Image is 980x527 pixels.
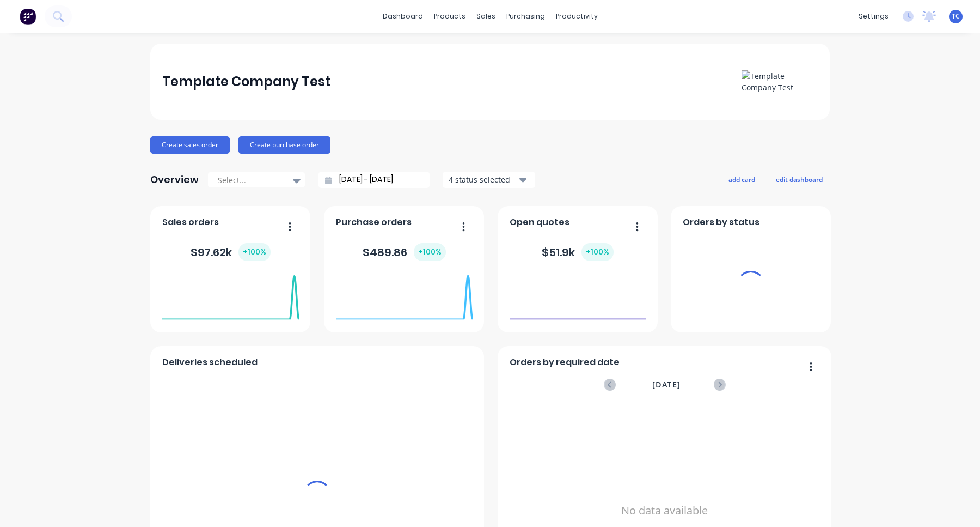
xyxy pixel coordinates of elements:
div: $ 97.62k [191,243,271,261]
span: Deliveries scheduled [162,356,258,369]
span: Sales orders [162,216,219,229]
a: dashboard [377,8,428,25]
button: 4 status selected [443,172,535,188]
img: Template Company Test [742,70,818,93]
div: sales [471,8,501,25]
div: + 100 % [581,243,614,261]
div: productivity [550,8,603,25]
span: [DATE] [652,379,681,391]
img: Factory [20,8,36,25]
div: $ 51.9k [542,243,614,261]
button: edit dashboard [769,172,830,186]
div: purchasing [501,8,550,25]
span: Open quotes [510,216,569,229]
div: $ 489.86 [363,243,446,261]
div: + 100 % [238,243,271,261]
div: Overview [150,169,199,191]
span: Orders by required date [510,356,620,369]
button: Create purchase order [238,136,330,154]
div: products [428,8,471,25]
button: Create sales order [150,136,230,154]
div: settings [853,8,894,25]
div: + 100 % [414,243,446,261]
button: add card [721,172,762,186]
span: Orders by status [683,216,759,229]
div: 4 status selected [449,174,517,185]
div: Template Company Test [162,71,330,93]
span: Purchase orders [336,216,412,229]
span: TC [952,11,960,21]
